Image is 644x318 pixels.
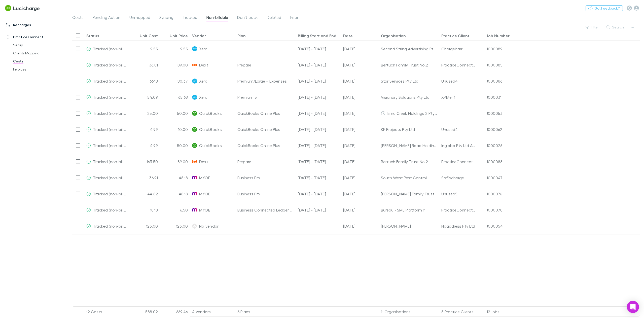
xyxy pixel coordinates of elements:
[441,121,458,137] div: Unused4
[235,186,296,202] div: Business Pro
[441,57,476,73] div: PracticeConnector2
[206,15,228,21] span: Non-billable
[1,21,70,29] a: Recharges
[296,73,341,89] div: 13 Mar - 12 Apr 24
[192,159,197,164] img: Dext's Logo
[341,57,379,73] div: 01 Aug 2024
[485,307,530,317] div: 12 Jobs
[199,121,222,137] span: QuickBooks
[487,89,502,105] div: J000031
[381,73,437,89] div: Star Services Pty Ltd
[296,41,341,57] div: 28 Apr - 27 May 25
[586,5,623,11] button: Got Feedback?
[604,24,627,30] button: Search
[160,137,190,154] div: 50.00
[341,154,379,170] div: 01 Jan 2024
[296,105,341,121] div: 01 Aug - 01 Sep 24
[343,33,353,38] div: Date
[441,73,458,89] div: Unused4
[93,127,132,132] span: Tracked (non-billable)
[235,89,296,105] div: Premium 5
[192,111,197,116] img: QuickBooks's Logo
[86,33,99,38] div: Status
[199,154,208,169] span: Dext
[381,89,437,105] div: Visionary Solutions Pty Ltd
[130,121,160,137] div: 4.99
[130,218,160,234] div: 123.00
[160,202,190,218] div: 6.50
[192,191,197,196] img: MYOB's Logo
[170,33,188,38] div: Unit Price
[93,224,132,228] span: Tracked (non-billable)
[487,73,502,89] div: J000086
[235,307,296,317] div: 6 Plans
[160,121,190,137] div: 10.00
[130,41,160,57] div: 9.55
[296,202,341,218] div: 01 Jun - 30 Jun 24
[487,202,503,218] div: J000078
[192,62,197,67] img: Dext's Logo
[441,89,455,105] div: XPMer 1
[130,105,160,121] div: 25.00
[160,57,190,73] div: 89.00
[441,202,476,218] div: PracticeConnector2
[235,105,296,121] div: QuickBooks Online Plus
[192,175,197,180] img: MYOB's Logo
[160,89,190,105] div: 65.68
[627,301,639,313] div: Open Intercom Messenger
[192,207,197,213] img: MYOB's Logo
[267,15,281,21] span: Deleted
[5,5,11,11] img: Lucicharge's Logo
[160,218,190,234] div: 123.00
[296,89,341,105] div: 13 Mar - 12 Apr 24
[199,186,210,202] span: MYOB
[192,79,197,84] img: Xero's Logo
[235,73,296,89] div: Premium/Large + Expenses
[235,137,296,154] div: QuickBooks Online Plus
[130,57,160,73] div: 36.81
[72,15,84,21] span: Costs
[8,57,70,65] a: Costs
[93,62,132,67] span: Tracked (non-billable)
[441,218,475,234] div: Noaddress Pty Ltd
[93,207,132,212] span: Tracked (non-billable)
[93,191,132,196] span: Tracked (non-billable)
[130,307,160,317] div: 588.02
[160,105,190,121] div: 50.00
[341,105,379,121] div: 02 Aug 2024
[235,121,296,137] div: QuickBooks Online Plus
[341,202,379,218] div: 03 Jun 2024
[381,121,437,137] div: KF Projects Pty Ltd
[199,89,207,105] span: Xero
[192,127,197,132] img: QuickBooks's Logo
[190,307,235,317] div: 4 Vendors
[341,121,379,137] div: 02 Jan 2025
[160,186,190,202] div: 48.18
[130,137,160,154] div: 4.99
[487,121,502,137] div: J000062
[441,33,470,38] div: Practice Client
[130,154,160,170] div: 163.50
[379,307,439,317] div: 11 Organisations
[381,202,437,218] div: Bureau - SME Platform 11
[381,137,437,153] div: [PERSON_NAME] Road Holdings Pty Ltd
[487,137,502,153] div: J000026
[93,15,120,21] span: Pending Action
[487,41,503,57] div: J000089
[341,73,379,89] div: 08 Jun 2024
[130,186,160,202] div: 44.82
[160,73,190,89] div: 80.37
[583,24,602,30] button: Filter
[381,41,437,57] div: Second String Advertising Pty Ltd
[130,202,160,218] div: 18.18
[381,218,437,234] div: [PERSON_NAME]
[487,186,502,202] div: J000076
[192,95,197,100] img: Xero's Logo
[129,15,150,21] span: Unmapped
[296,186,341,202] div: 01 Jun - 30 Jun 24
[237,15,258,21] span: Don’t track
[183,15,197,21] span: Tracked
[199,41,207,57] span: Xero
[298,33,336,38] div: Billing Start and End
[93,46,132,51] span: Tracked (non-billable)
